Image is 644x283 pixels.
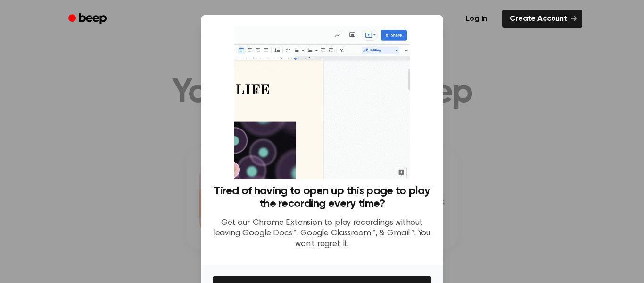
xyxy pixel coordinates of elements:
[502,10,582,28] a: Create Account
[213,218,431,250] p: Get our Chrome Extension to play recordings without leaving Google Docs™, Google Classroom™, & Gm...
[213,185,431,210] h3: Tired of having to open up this page to play the recording every time?
[234,26,409,179] img: Beep extension in action
[62,10,115,28] a: Beep
[456,8,496,30] a: Log in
